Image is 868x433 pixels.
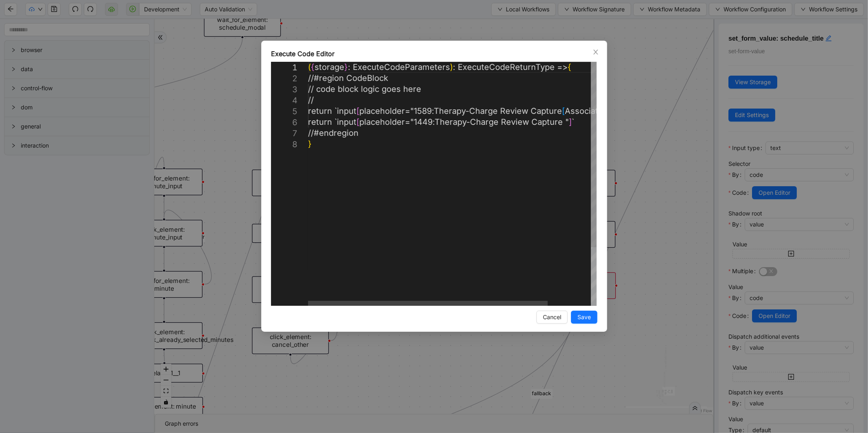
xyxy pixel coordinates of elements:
div: 7 [271,128,297,139]
span: ` [572,117,574,127]
div: 1 [271,62,297,73]
div: 8 [271,139,297,150]
div: 4 [271,95,297,106]
span: } [308,139,312,149]
span: ) [450,62,453,72]
span: Save [577,313,591,322]
span: { [568,62,571,72]
button: Close [591,48,600,57]
button: Save [571,311,597,324]
span: : ExecuteCodeParameters [348,62,450,72]
span: placeholder="1589:Therapy-Charge Review Capture [359,106,562,116]
div: Execute Code Editor [271,49,597,59]
div: 3 [271,84,297,95]
span: { [311,62,315,72]
span: : ExecuteCodeReturnType => [453,62,568,72]
span: //#region CodeBlock [308,73,388,83]
span: return `input [308,106,356,116]
span: placeholder="1449:Therapy-Charge Review Capture " [359,117,569,127]
span: //#endregion [308,128,359,138]
button: Cancel [536,311,568,324]
span: // code block logic goes here [308,84,421,94]
span: } [344,62,348,72]
span: close [593,49,599,55]
span: [ [562,106,565,116]
span: return `input [308,117,356,127]
span: ] [569,117,572,127]
span: storage [315,62,344,72]
span: [ [356,117,359,127]
span: Associates [565,106,608,116]
div: 6 [271,117,297,128]
span: [ [356,106,359,116]
span: ( [308,62,311,72]
span: Cancel [543,313,561,322]
div: 5 [271,106,297,117]
span: // [308,95,314,105]
div: 2 [271,73,297,84]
